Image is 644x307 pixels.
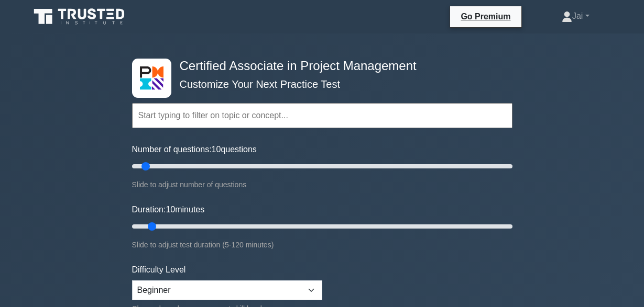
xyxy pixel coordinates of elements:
label: Number of questions: questions [132,143,257,156]
label: Difficulty Level [132,264,186,276]
div: Slide to adjust test duration (5-120 minutes) [132,238,512,251]
span: 10 [212,145,221,154]
span: 10 [166,205,175,214]
label: Duration: minutes [132,203,205,216]
input: Start typing to filter on topic or concept... [132,103,512,128]
h4: Certified Associate in Project Management [176,59,461,74]
div: Slide to adjust number of questions [132,178,512,191]
a: Go Premium [454,10,517,23]
a: Jai [537,6,615,27]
